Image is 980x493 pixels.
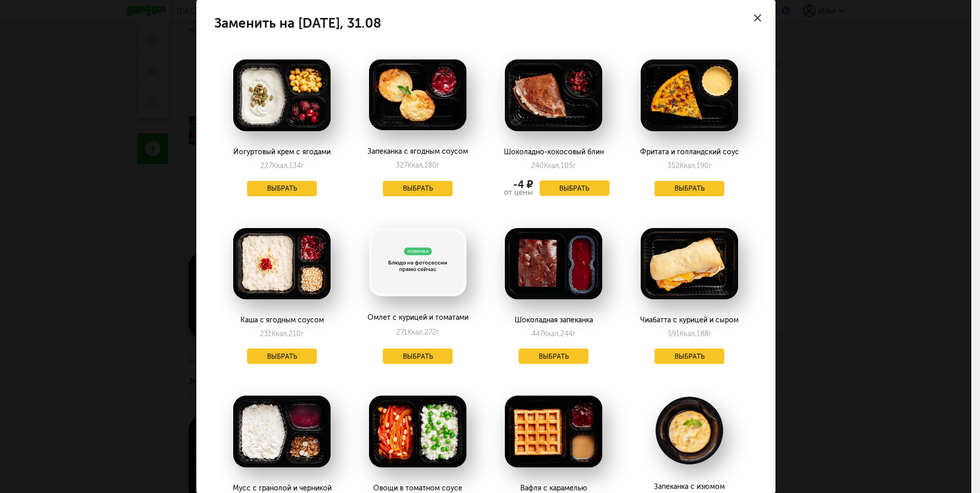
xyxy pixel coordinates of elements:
[641,396,738,465] img: big_jNBKMWfBmyrWEFir.png
[226,148,337,156] div: Йогуртовый крем с ягодами
[272,161,289,170] span: Ккал,
[369,396,466,467] img: big_mOe8z449M5M7lfOZ.png
[504,189,533,196] div: от цены
[272,330,289,338] span: Ккал,
[709,161,712,170] span: г
[634,483,745,491] div: Запеканка с изюмом
[369,59,466,130] img: big_XZTJNtmFhgoiOeFX.png
[532,330,576,338] div: 447 244
[505,59,602,131] img: big_Hw3GQtrbfYeAG5CI.png
[531,161,576,170] div: 240 105
[226,484,337,492] div: Мусс с гранолой и черникой
[498,484,609,492] div: Вафля с карамелью
[369,228,466,296] img: big_noimage.png
[396,161,440,170] div: 327 180
[540,180,609,196] button: Выбрать
[573,161,576,170] span: г
[383,348,453,364] button: Выбрать
[301,161,304,170] span: г
[641,59,738,131] img: big_wmKMQgoSXAMgWLjV.png
[396,328,439,338] div: 271 272
[498,316,609,324] div: Шоколадная запеканка
[437,161,440,170] span: г
[362,148,473,156] div: Запеканка с ягодным соусом
[498,148,609,156] div: Шоколадно-кокосовый блин
[573,330,576,338] span: г
[233,396,331,467] img: big_oNJ7c1XGuxDSvFDf.png
[668,330,711,338] div: 591 188
[519,348,588,364] button: Выбрать
[362,484,473,492] div: Овощи в томатном соусе
[655,181,724,196] button: Выбрать
[667,161,712,170] div: 352 190
[260,161,304,170] div: 227 134
[383,181,453,196] button: Выбрать
[505,228,602,300] img: big_F601vpJp5Wf4Dgz5.png
[641,228,738,300] img: big_psj8Nh3MtzDMxZNy.png
[407,161,424,170] span: Ккал,
[680,330,697,338] span: Ккал,
[233,228,331,300] img: big_jxPlLUqVmo6NnBxm.png
[233,59,331,131] img: big_uASyh5v0oATtyno8.png
[247,348,317,364] button: Выбрать
[436,328,439,337] span: г
[543,330,560,338] span: Ккал,
[247,181,317,196] button: Выбрать
[680,161,697,170] span: Ккал,
[634,148,745,156] div: Фритата и голландский соус
[505,396,602,467] img: big_166ZK53KlE4HfnGn.png
[655,348,724,364] button: Выбрать
[301,330,304,338] span: г
[544,161,561,170] span: Ккал,
[362,314,473,323] div: Омлет с курицей и томатами
[504,180,533,189] div: -4 ₽
[634,316,745,324] div: Чиабатта с курицей и сыром
[708,330,711,338] span: г
[214,18,758,29] h4: Заменить на [DATE], 31.08
[407,328,424,337] span: Ккал,
[226,316,337,324] div: Каша с ягодным соусом
[260,330,304,338] div: 231 210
